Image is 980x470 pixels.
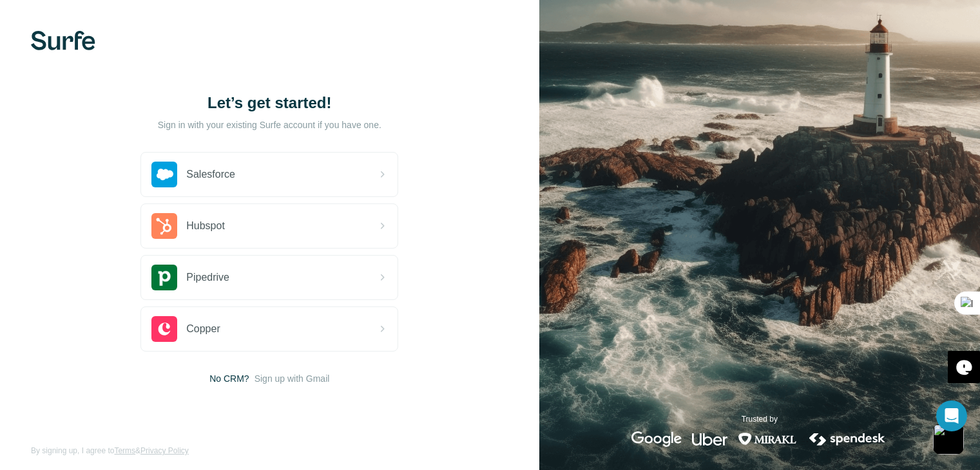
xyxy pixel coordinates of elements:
[742,413,778,425] p: Trusted by
[140,93,398,113] h1: Let’s get started!
[186,270,229,285] span: Pipedrive
[807,431,887,447] img: spendesk's logo
[31,445,189,456] span: By signing up, I agree to &
[186,218,225,234] span: Hubspot
[31,31,95,50] img: Surfe's logo
[738,431,797,447] img: mirakl's logo
[151,265,177,290] img: pipedrive's logo
[936,400,967,431] div: Open Intercom Messenger
[255,372,330,385] button: Sign up with Gmail
[140,446,189,455] a: Privacy Policy
[114,446,135,455] a: Terms
[158,118,381,131] p: Sign in with your existing Surfe account if you have one.
[186,167,235,182] span: Salesforce
[186,321,220,337] span: Copper
[151,316,177,342] img: copper's logo
[151,213,177,239] img: hubspot's logo
[631,431,682,447] img: google's logo
[209,372,249,385] span: No CRM?
[692,431,727,447] img: uber's logo
[151,162,177,187] img: salesforce's logo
